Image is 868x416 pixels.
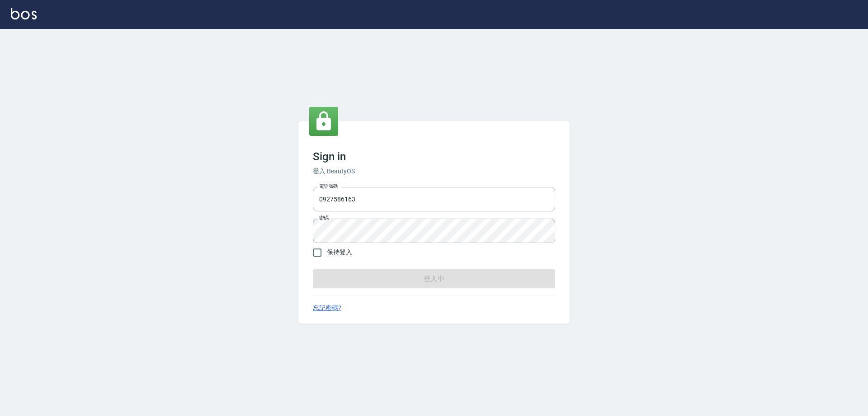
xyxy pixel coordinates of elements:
label: 電話號碼 [319,183,338,190]
h3: Sign in [313,150,555,163]
label: 密碼 [319,215,329,221]
a: 忘記密碼? [313,303,341,313]
span: 保持登入 [327,248,352,257]
h6: 登入 BeautyOS [313,167,555,176]
img: Logo [11,8,37,19]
